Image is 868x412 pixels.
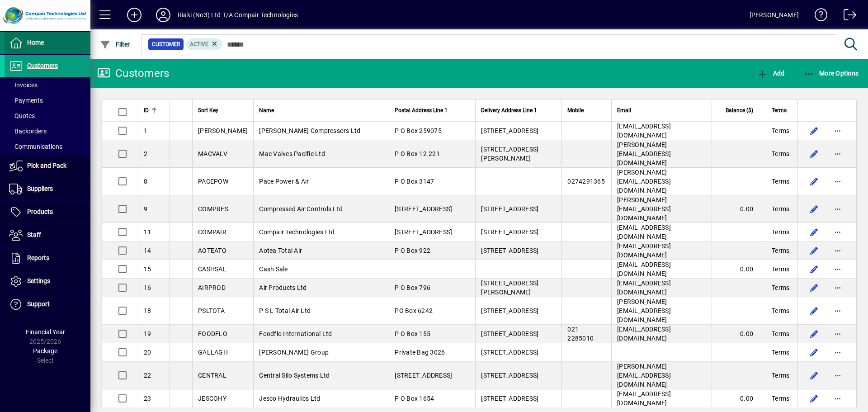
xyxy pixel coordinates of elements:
button: Edit [807,345,821,360]
span: 18 [144,307,151,314]
span: PSLTOTA [198,307,225,314]
button: More options [830,243,845,258]
span: Pick and Pack [27,162,66,169]
a: Staff [5,224,90,246]
span: Products [27,208,53,215]
span: Customers [27,62,58,69]
span: [STREET_ADDRESS] [481,228,538,236]
button: Filter [98,36,132,52]
a: Products [5,201,90,223]
a: Quotes [5,108,90,123]
span: CASHSAL [198,265,226,273]
span: Terms [772,306,789,315]
span: 16 [144,284,151,291]
span: Terms [772,246,789,255]
a: Knowledge Base [808,2,828,31]
span: COMPAIR [198,228,226,236]
span: 021 2285010 [567,326,594,342]
div: Email [617,105,706,115]
span: Suppliers [27,185,53,192]
div: Riaki (No3) Ltd T/A Compair Technologies [178,8,298,22]
span: [PERSON_NAME] [198,127,248,134]
span: Terms [772,329,789,338]
span: Home [27,39,44,46]
button: Edit [807,174,821,189]
button: More options [830,262,845,276]
button: More Options [802,65,861,81]
div: [PERSON_NAME] [750,8,799,22]
span: P O Box 259075 [395,127,442,134]
span: [EMAIL_ADDRESS][DOMAIN_NAME] [617,123,671,139]
span: P O Box 155 [395,330,430,337]
span: Package [33,347,57,355]
span: Mac Valves Pacific Ltd [259,150,325,157]
button: More options [830,303,845,318]
span: PACEPOW [198,178,228,185]
a: Payments [5,93,90,108]
td: 0.00 [712,195,766,223]
span: Reports [27,254,49,261]
span: [EMAIL_ADDRESS][DOMAIN_NAME] [617,224,671,240]
span: [STREET_ADDRESS] [395,372,452,379]
span: [STREET_ADDRESS] [481,330,538,337]
span: P O Box 3147 [395,178,434,185]
button: More options [830,391,845,406]
span: [STREET_ADDRESS] [481,372,538,379]
button: More options [830,225,845,239]
button: Edit [807,391,821,406]
div: Balance ($) [717,105,761,115]
span: Mobile [567,105,584,115]
button: More options [830,147,845,161]
span: Filter [100,41,130,48]
span: P O Box 12-221 [395,150,440,157]
button: Edit [807,280,821,295]
td: 0.00 [712,260,766,279]
span: P S L Total Air Ltd [259,307,311,314]
button: Edit [807,202,821,216]
span: Terms [772,177,789,186]
span: Terms [772,227,789,237]
span: [STREET_ADDRESS] [481,247,538,254]
span: [PERSON_NAME] Group [259,349,329,356]
span: 11 [144,228,151,236]
span: Terms [772,149,789,158]
span: Terms [772,204,789,213]
span: Cash Sale [259,265,288,273]
span: [EMAIL_ADDRESS][DOMAIN_NAME] [617,261,671,277]
span: [PERSON_NAME][EMAIL_ADDRESS][DOMAIN_NAME] [617,169,671,194]
button: Edit [807,368,821,383]
span: GALLAGH [198,349,228,356]
span: [PERSON_NAME][EMAIL_ADDRESS][DOMAIN_NAME] [617,298,671,323]
span: Terms [772,265,789,274]
span: [EMAIL_ADDRESS][DOMAIN_NAME] [617,390,671,407]
span: [PERSON_NAME][EMAIL_ADDRESS][DOMAIN_NAME] [617,141,671,166]
span: [STREET_ADDRESS] [481,395,538,402]
td: 0.00 [712,389,766,408]
a: Support [5,293,90,316]
span: JESCOHY [198,395,226,402]
span: [PERSON_NAME] Compressors Ltd [259,127,360,134]
div: Name [259,105,383,115]
span: Private Bag 3026 [395,349,445,356]
div: ID [144,105,164,115]
span: Staff [27,231,41,238]
span: Aotea Total Air [259,247,302,254]
span: Pace Power & Air [259,178,309,185]
span: 20 [144,349,151,356]
span: Sort Key [198,105,218,115]
button: More options [830,345,845,360]
button: More options [830,280,845,295]
button: More options [830,327,845,341]
button: More options [830,368,845,383]
span: 22 [144,372,151,379]
span: [STREET_ADDRESS] [481,349,538,356]
span: Active [190,41,208,47]
span: FOODFLO [198,330,227,337]
span: Support [27,300,50,308]
span: AOTEATO [198,247,226,254]
span: Payments [9,97,43,104]
span: Compressed Air Controls Ltd [259,205,343,213]
td: 0.00 [712,325,766,343]
button: Edit [807,123,821,138]
button: Edit [807,147,821,161]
